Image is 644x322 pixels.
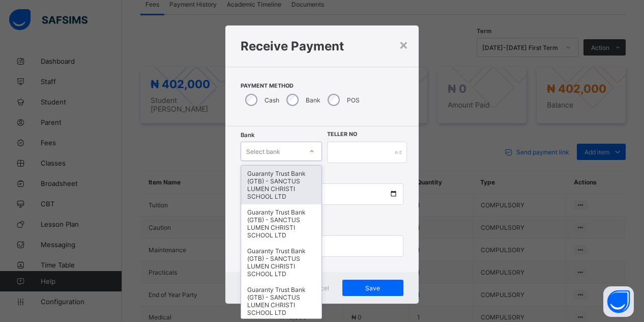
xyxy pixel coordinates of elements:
[241,83,403,89] span: Payment Method
[306,96,320,104] label: Bank
[399,36,408,53] div: ×
[241,243,321,282] div: Guaranty Trust Bank (GTB) - SANCTUS LUMEN CHRISTI SCHOOL LTD
[327,131,357,138] label: Teller No
[246,142,280,161] div: Select bank
[241,131,254,139] span: Bank
[603,286,634,317] button: Open asap
[241,282,321,320] div: Guaranty Trust Bank (GTB) - SANCTUS LUMEN CHRISTI SCHOOL LTD
[241,39,403,53] h1: Receive Payment
[347,96,360,104] label: POS
[241,166,321,204] div: Guaranty Trust Bank (GTB) - SANCTUS LUMEN CHRISTI SCHOOL LTD
[265,96,279,104] label: Cash
[350,284,396,292] span: Save
[241,204,321,243] div: Guaranty Trust Bank (GTB) - SANCTUS LUMEN CHRISTI SCHOOL LTD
